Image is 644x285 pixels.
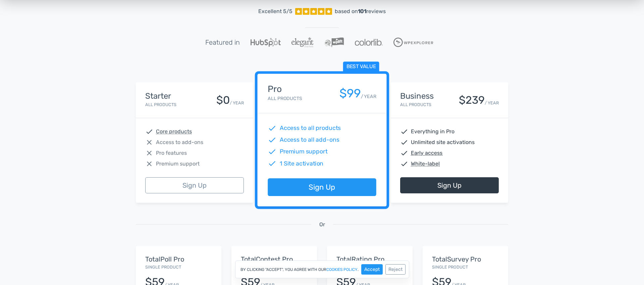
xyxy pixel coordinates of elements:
div: $239 [459,94,485,106]
div: based on reviews [335,7,386,15]
span: Unlimited site activations [411,138,475,146]
span: check [268,136,276,144]
img: WPLift [324,37,344,47]
span: Premium support [156,160,200,168]
div: $99 [339,87,361,100]
span: close [145,160,153,168]
img: Hubspot [251,38,281,47]
span: Access to all add-ons [280,136,339,144]
h4: Pro [268,84,302,94]
h4: Business [400,92,434,100]
span: Pro features [156,149,187,157]
small: / YEAR [485,100,499,106]
span: check [400,128,408,136]
h5: TotalContest Pro [241,255,308,263]
span: Everything in Pro [411,128,454,136]
a: cookies policy [326,268,358,272]
strong: 101 [358,8,366,14]
small: All Products [400,102,431,107]
span: Best value [343,62,379,72]
small: / YEAR [361,93,376,100]
span: check [268,147,276,156]
span: Access to add-ons [156,138,203,146]
span: check [268,124,276,133]
span: check [400,138,408,146]
span: Excellent 5/5 [258,7,292,15]
img: ElegantThemes [291,37,313,47]
h4: Starter [145,92,176,100]
div: $0 [216,94,230,106]
span: close [145,138,153,146]
span: Premium support [280,147,328,156]
img: WPExplorer [393,38,433,47]
button: Accept [361,264,383,275]
small: All Products [268,96,302,101]
button: Reject [385,264,406,275]
img: Colorlib [355,39,382,46]
a: Sign Up [268,179,376,196]
span: check [400,160,408,168]
a: Sign Up [400,177,499,193]
span: check [145,128,153,136]
span: check [400,149,408,157]
span: Access to all products [280,124,341,133]
div: By clicking "Accept", you agree with our . [235,260,409,278]
small: / YEAR [230,100,244,106]
span: 1 Site activation [280,159,324,168]
span: close [145,149,153,157]
h5: Featured in [205,39,240,46]
h5: TotalPoll Pro [145,255,212,263]
abbr: Early access [411,149,442,157]
h5: TotalSurvey Pro [432,255,499,263]
a: Sign Up [145,177,244,193]
h5: TotalRating Pro [336,255,403,263]
small: All Products [145,102,176,107]
a: Excellent 5/5 based on101reviews [136,5,508,18]
span: check [268,159,276,168]
abbr: Core products [156,128,192,136]
span: Or [319,221,325,229]
abbr: White-label [411,160,440,168]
